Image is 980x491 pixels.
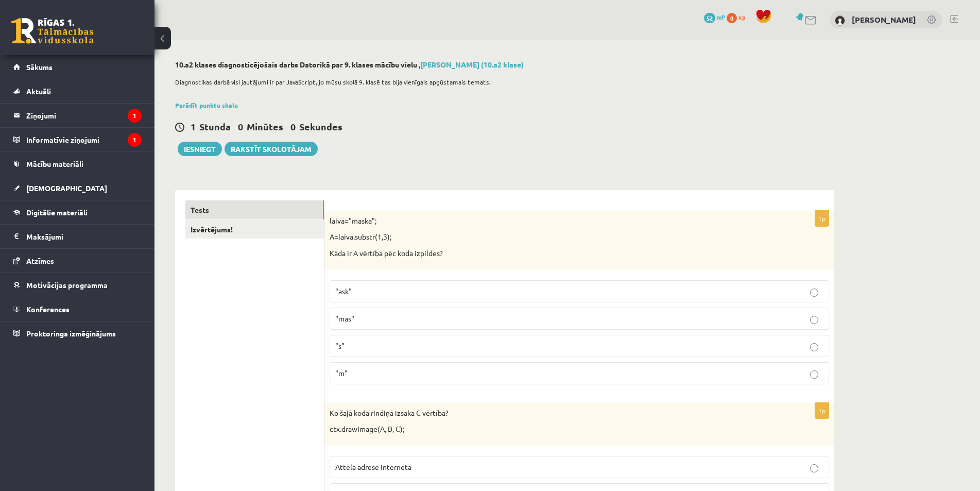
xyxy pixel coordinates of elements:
[815,210,829,227] p: 1p
[185,200,324,219] a: Tests
[13,249,142,273] a: Atzīmes
[335,341,345,350] span: "s"
[238,121,243,132] span: 0
[335,286,352,296] span: "ask"
[199,121,231,132] span: Stunda
[330,216,778,226] p: laiva="maska";
[26,62,53,72] span: Sākums
[128,133,142,147] i: 1
[26,159,83,168] span: Mācību materiāli
[13,104,142,127] a: Ziņojumi1
[26,183,107,193] span: [DEMOGRAPHIC_DATA]
[13,55,142,79] a: Sākums
[738,13,745,21] span: xp
[26,304,70,314] span: Konferences
[815,402,829,419] p: 1p
[335,462,411,471] span: Attēla adrese internetā
[290,121,296,132] span: 0
[335,368,348,378] span: "m"
[13,176,142,200] a: [DEMOGRAPHIC_DATA]
[247,121,283,132] span: Minūtes
[26,329,116,338] span: Proktoringa izmēģinājums
[185,220,324,239] a: Izvērtējums!
[13,273,142,297] a: Motivācijas programma
[13,225,142,248] a: Maksājumi
[330,232,778,242] p: A=laiva.substr(1,3);
[225,142,318,156] a: Rakstīt skolotājam
[26,225,142,248] legend: Maksājumi
[330,408,778,418] p: Ko šajā koda rindiņā izsaka C vērtība?
[717,13,725,21] span: mP
[178,142,222,156] button: Iesniegt
[810,343,818,351] input: "s"
[175,77,829,87] p: Diagnostikas darbā visi jautājumi ir par JavaScript, jo mūsu skolā 9. klasē tas bija vienīgais ap...
[810,289,818,297] input: "ask"
[175,101,238,109] a: Parādīt punktu skalu
[13,152,142,176] a: Mācību materiāli
[852,14,916,25] a: [PERSON_NAME]
[11,18,94,44] a: Rīgas 1. Tālmācības vidusskola
[13,128,142,151] a: Informatīvie ziņojumi1
[810,370,818,379] input: "m"
[330,424,778,434] p: ctx.drawImage(A, B, C);
[299,121,342,132] span: Sekundes
[128,109,142,123] i: 1
[335,314,354,323] span: "mas"
[704,13,725,21] a: 52 mP
[191,121,196,132] span: 1
[26,104,142,127] legend: Ziņojumi
[330,248,778,259] p: Kāda ir A vērtība pēc koda izpildes?
[26,256,54,265] span: Atzīmes
[704,13,715,23] span: 52
[13,297,142,321] a: Konferences
[727,13,737,23] span: 0
[26,87,51,96] span: Aktuāli
[835,15,845,26] img: Samanta Žigaļeva
[727,13,750,21] a: 0 xp
[13,200,142,224] a: Digitālie materiāli
[420,60,524,69] a: [PERSON_NAME] (10.a2 klase)
[26,208,88,217] span: Digitālie materiāli
[175,60,834,69] h2: 10.a2 klases diagnosticējošais darbs Datorikā par 9. klases mācību vielu ,
[13,79,142,103] a: Aktuāli
[26,280,108,290] span: Motivācijas programma
[13,321,142,345] a: Proktoringa izmēģinājums
[26,128,142,151] legend: Informatīvie ziņojumi
[810,316,818,324] input: "mas"
[810,464,818,472] input: Attēla adrese internetā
